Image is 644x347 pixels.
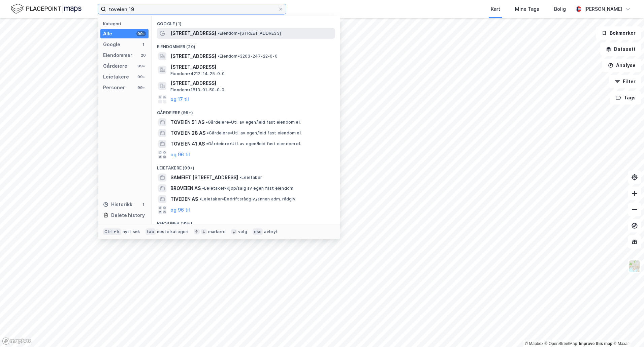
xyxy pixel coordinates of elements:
span: [STREET_ADDRESS] [170,52,216,60]
div: Kart [491,5,500,13]
input: Søk på adresse, matrikkel, gårdeiere, leietakere eller personer [106,4,278,14]
button: Bokmerker [596,26,641,40]
span: Leietaker • Bedriftsrådgiv./annen adm. rådgiv. [199,196,296,202]
span: TOVEIEN 51 AS [170,118,204,126]
button: og 96 til [170,151,190,159]
span: • [239,175,241,180]
a: OpenStreetMap [545,341,577,346]
div: 20 [140,53,146,58]
span: TIVEDEN AS [170,195,198,203]
span: TOVEIEN 41 AS [170,140,205,148]
span: BROVEIEN AS [170,184,201,192]
div: Historikk [103,200,132,209]
a: Mapbox homepage [2,337,32,345]
div: Gårdeiere [103,62,127,70]
div: Eiendommer [103,51,132,59]
a: Improve this map [579,341,612,346]
button: Filter [609,75,641,88]
button: og 17 til [170,95,189,103]
div: Ctrl + k [103,228,121,235]
div: 99+ [136,63,146,69]
div: Kontrollprogram for chat [610,315,644,347]
span: • [207,130,209,135]
span: Eiendom • 1813-91-50-0-0 [170,87,224,93]
span: SAMEIET [STREET_ADDRESS] [170,173,238,182]
span: Leietaker • Kjøp/salg av egen fast eiendom [202,186,293,191]
span: Eiendom • 3203-247-22-0-0 [218,54,278,59]
div: Personer (99+) [152,215,340,227]
span: • [202,186,204,191]
img: Z [628,260,641,273]
div: markere [208,229,226,234]
div: Bolig [554,5,566,13]
div: Mine Tags [515,5,539,13]
div: velg [238,229,247,234]
span: • [199,196,201,201]
div: Leietakere (99+) [152,160,340,172]
div: Alle [103,30,112,38]
div: Personer [103,84,125,92]
span: [STREET_ADDRESS] [170,79,332,87]
span: Gårdeiere • Utl. av egen/leid fast eiendom el. [207,130,302,136]
iframe: Chat Widget [610,315,644,347]
button: Tags [610,91,641,104]
div: Leietakere [103,73,129,81]
button: og 96 til [170,206,190,214]
a: Mapbox [525,341,543,346]
span: • [206,120,208,125]
div: avbryt [264,229,278,234]
span: Eiendom • [STREET_ADDRESS] [218,31,281,36]
div: Kategori [103,21,149,26]
span: • [218,54,220,59]
div: neste kategori [157,229,189,234]
span: Gårdeiere • Utl. av egen/leid fast eiendom el. [206,141,301,147]
div: nytt søk [123,229,140,234]
span: Leietaker [239,175,262,180]
span: • [206,141,208,146]
img: logo.f888ab2527a4732fd821a326f86c7f29.svg [11,3,82,15]
div: [PERSON_NAME] [584,5,622,13]
div: 99+ [136,85,146,90]
div: Eiendommer (20) [152,39,340,51]
div: Delete history [111,211,145,219]
span: Eiendom • 4212-14-25-0-0 [170,71,225,76]
div: tab [146,228,156,235]
button: Datasett [600,42,641,56]
div: Gårdeiere (99+) [152,105,340,117]
span: [STREET_ADDRESS] [170,63,332,71]
span: [STREET_ADDRESS] [170,29,216,37]
div: 99+ [136,31,146,36]
button: Analyse [602,59,641,72]
div: esc [253,228,263,235]
span: TOVEIEN 28 AS [170,129,205,137]
div: 1 [140,42,146,47]
span: Gårdeiere • Utl. av egen/leid fast eiendom el. [206,120,301,125]
div: 99+ [136,74,146,80]
div: Google [103,40,120,49]
span: • [218,31,220,36]
div: 1 [140,202,146,207]
div: Google (1) [152,16,340,28]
